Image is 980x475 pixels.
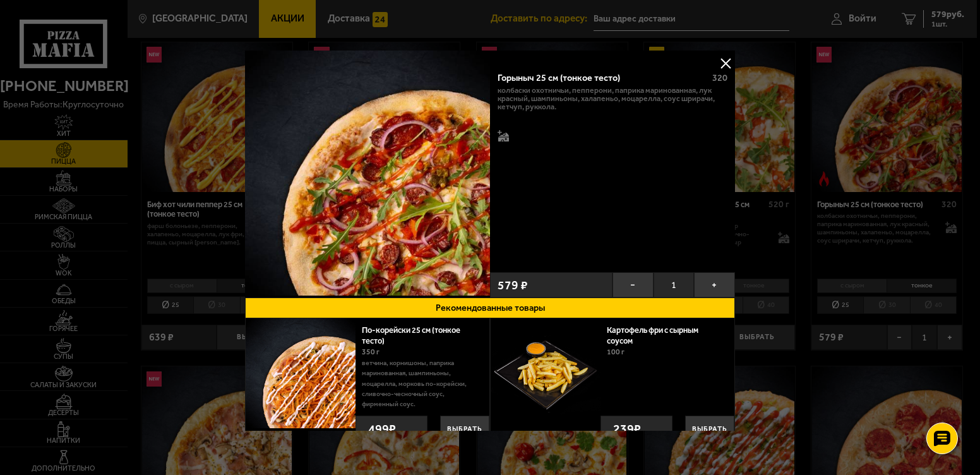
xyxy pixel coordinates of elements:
[245,298,735,318] button: Рекомендованные товары
[694,272,735,298] button: +
[362,358,480,409] p: ветчина, корнишоны, паприка маринованная, шампиньоны, моцарелла, морковь по-корейски, сливочно-че...
[712,72,727,83] span: 320
[498,73,703,83] div: Горыныч 25 см (тонкое тесто)
[245,51,490,296] img: Горыныч 25 см (тонкое тесто)
[362,347,379,356] span: 350 г
[654,272,695,298] span: 1
[362,325,460,346] a: По-корейски 25 см (тонкое тесто)
[498,279,528,291] span: 579 ₽
[612,272,654,298] button: −
[365,416,399,442] strong: 499 ₽
[610,416,644,442] strong: 239 ₽
[685,416,734,442] button: Выбрать
[607,325,698,346] a: Картофель фри с сырным соусом
[245,51,490,298] a: Горыныч 25 см (тонкое тесто)
[498,87,727,111] p: колбаски Охотничьи, пепперони, паприка маринованная, лук красный, шампиньоны, халапеньо, моцарелл...
[440,416,489,442] button: Выбрать
[607,347,624,356] span: 100 г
